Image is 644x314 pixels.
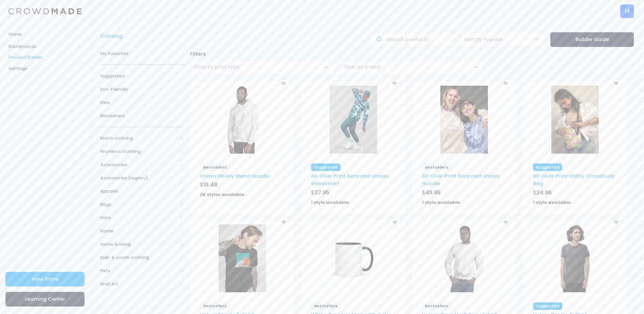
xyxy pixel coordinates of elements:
[344,64,380,70] span: Filter by brand
[460,32,544,47] span: Sort By Popular
[100,201,178,208] span: Bags
[8,8,81,15] img: Logo
[100,86,184,93] span: Eco-Friendly
[550,32,634,47] a: Builder Guide
[100,135,178,142] span: Men's clothing
[311,189,395,198] div: $
[100,73,184,80] span: Suggested
[100,109,184,122] a: Bestsellers
[100,267,178,274] span: Pets
[340,60,484,75] span: Filter by brand
[100,148,178,155] span: Women's clothing
[203,181,218,189] span: 18.48
[5,272,85,286] a: View Store
[200,191,244,198] strong: 26 styles available
[100,214,178,221] span: Hats
[100,175,178,181] span: Accessories (legacy)
[190,60,334,75] span: Filter by print type
[200,302,230,310] span: Bestsellers
[200,163,230,171] span: Bestsellers
[8,65,81,72] span: Settings
[200,172,270,179] a: Unisex Heavy Blend Hoodie
[100,161,178,168] span: Accessories
[32,276,58,282] span: View Store
[370,32,454,47] input: Search products
[533,172,615,187] a: All-Over Print Utility Crossbody Bag
[464,36,503,43] span: Sort By Popular
[533,302,563,310] span: Suggested
[100,254,178,261] span: Kids' & youth clothing
[311,172,388,187] a: All-Over Print Recycled Unisex Sweatshirt
[422,189,507,198] div: $
[8,54,81,61] span: Product Builder
[5,292,85,307] a: Learning Center
[8,43,76,50] span: Dashboards
[100,47,184,60] a: My Favorites
[194,64,239,70] span: Filter by print type
[100,228,178,234] span: Home
[422,163,452,171] span: Bestsellers
[422,199,460,206] strong: 1 style available
[533,189,618,198] div: $
[100,83,184,96] a: Eco-Friendly
[533,199,571,206] strong: 1 style available
[25,296,65,302] span: Learning Center
[344,64,380,71] span: Filter by brand
[100,99,184,106] span: New
[620,4,634,18] div: H
[100,188,178,195] span: Apparel
[314,189,329,196] span: 37.95
[311,302,341,310] span: Bestsellers
[100,112,184,119] span: Bestsellers
[311,163,341,171] span: Suggested
[194,64,239,71] span: Filter by print type
[536,189,552,196] span: 24.96
[200,181,284,190] div: $
[422,302,452,310] span: Bestsellers
[100,96,184,109] a: New
[100,50,184,57] span: My Favorites
[422,172,499,187] a: All-Over Print Recycled Unisex Hoodie
[100,241,178,248] span: Home & living
[187,50,637,58] div: Filters
[8,31,81,38] span: Home
[311,199,349,206] strong: 1 style available
[100,281,178,287] span: Wall Art
[100,32,126,40] a: Catalog
[425,189,441,196] span: 49.95
[100,69,184,83] a: Suggested
[533,163,563,171] span: Suggested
